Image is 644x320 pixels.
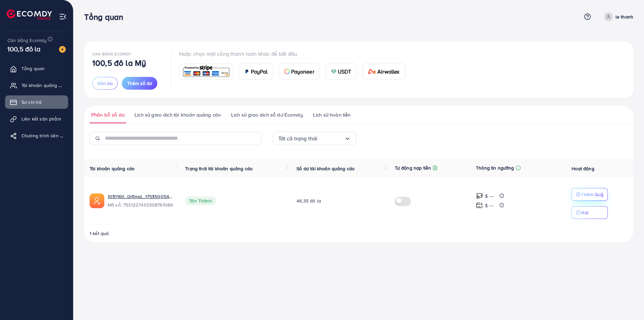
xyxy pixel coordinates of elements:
[244,69,250,74] img: thẻ
[21,116,61,122] font: Liên kết sản phẩm
[189,197,212,204] font: Tán thành
[238,63,273,80] a: thẻPayPal
[181,64,231,79] img: thẻ
[21,82,82,89] font: Tài khoản quảng cáo của tôi
[21,99,42,105] font: Sự chi trả
[601,12,633,21] a: le thanh
[5,129,68,142] a: Chương trình liên kết
[92,51,131,57] font: Cân bằng Ecomdy
[7,44,41,54] font: 100,5 đô la
[279,63,320,80] a: thẻPayoneer
[297,165,355,172] font: Số dư tài khoản quảng cáo
[91,111,124,118] font: Phân bổ số dư
[59,46,66,53] img: hình ảnh
[284,69,290,74] img: thẻ
[108,193,180,200] font: 1031160_Giftmal_1753500544308
[572,188,608,201] button: Thêm Quỹ
[476,202,483,209] img: số tiền nạp thêm
[615,290,639,315] iframe: Trò chuyện
[108,193,174,200] a: 1031160_Giftmal_1753500544308
[273,132,357,145] div: Tìm kiếm tùy chọn
[185,165,253,172] font: Trạng thái tài khoản quảng cáo
[377,68,399,75] font: Airwallex
[325,63,357,80] a: thẻUSDT
[84,11,123,22] font: Tổng quan
[5,62,68,75] a: Tổng quan
[135,111,221,118] font: Lịch sử giao dịch tài khoản quảng cáo
[21,65,45,72] font: Tổng quan
[251,68,268,75] font: PayPal
[317,133,344,144] input: Tìm kiếm tùy chọn
[90,165,135,172] font: Tài khoản quảng cáo
[362,63,405,80] a: thẻAirwallex
[90,193,104,208] img: ic-ads-acc.e4c84228.svg
[291,68,314,75] font: Payoneer
[572,206,608,219] button: Rút
[108,201,173,208] font: Mã số: 7531227435308761089
[476,165,514,171] font: Thông tin ngưỡng
[338,68,352,75] font: USDT
[331,69,336,74] img: thẻ
[572,165,594,172] font: Hoạt động
[313,111,351,118] font: Lịch sử hoàn tiền
[127,80,152,87] font: Thêm số dư
[231,111,303,118] font: Lịch sử giao dịch số dư Ecomdy
[92,77,118,90] button: Đền bù
[581,191,603,198] font: Thêm Quỹ
[368,69,376,74] img: thẻ
[7,9,52,20] img: biểu trưng
[179,50,297,57] font: Hoặc chọn một cổng thanh toán khác để bắt đầu
[108,193,174,209] div: <span class='underline'>1031160_Giftmal_1753500544308</span></br>7531227435308761089
[92,57,146,68] font: 100,5 đô la Mỹ
[122,77,157,90] button: Thêm số dư
[278,135,318,142] font: Tất cả trạng thái
[485,193,493,199] font: $ ---
[485,202,493,209] font: $ ---
[97,80,113,87] font: Đền bù
[5,79,68,92] a: Tài khoản quảng cáo của tôi
[90,230,109,237] font: 1 kết quả
[581,209,588,216] font: Rút
[297,197,321,204] font: 46,35 đô la
[5,95,68,109] a: Sự chi trả
[21,132,66,139] font: Chương trình liên kết
[59,13,67,20] img: thực đơn
[7,37,47,44] font: Cân bằng Ecomdy
[179,63,233,80] a: thẻ
[615,13,633,20] font: le thanh
[476,192,483,199] img: số tiền nạp thêm
[5,112,68,126] a: Liên kết sản phẩm
[395,165,431,171] font: Tự động nạp tiền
